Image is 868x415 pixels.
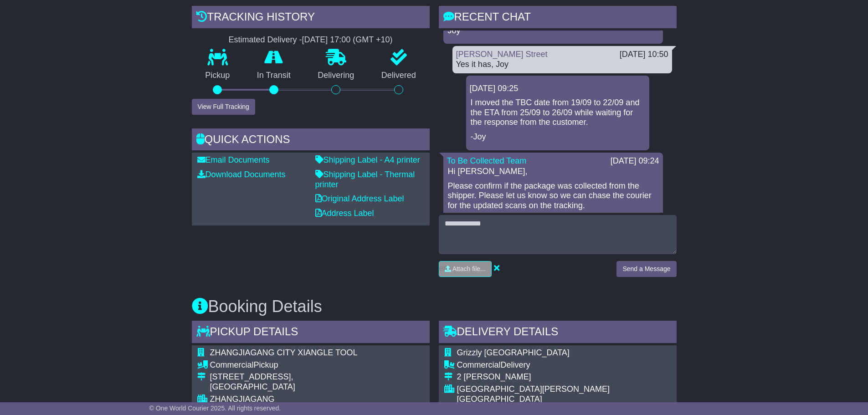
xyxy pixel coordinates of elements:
div: Tracking history [192,6,430,31]
div: ZHANGJIAGANG [210,395,424,405]
div: [DATE] 17:00 (GMT +10) [302,35,393,45]
a: Email Documents [197,155,270,164]
div: Delivery Details [439,321,677,345]
p: I moved the TBC date from 19/09 to 22/09 and the ETA from 25/09 to 26/09 while waiting for the re... [471,98,645,128]
div: Estimated Delivery - [192,35,430,45]
span: ZHANGJIAGANG CITY XIANGLE TOOL [210,348,358,357]
div: [DATE] 09:25 [470,84,646,94]
a: [PERSON_NAME] Street [456,50,548,59]
p: Delivered [368,71,430,81]
div: RECENT CHAT [439,6,677,31]
span: Commercial [210,360,254,369]
p: Delivering [304,71,368,81]
div: Yes it has, Joy [456,60,668,70]
div: [GEOGRAPHIC_DATA] [210,382,424,392]
p: Please confirm if the package was collected from the shipper. Please let us know so we can chase ... [448,181,658,211]
a: To Be Collected Team [447,156,527,165]
div: [DATE] 09:24 [611,156,659,166]
button: View Full Tracking [192,99,255,115]
span: Commercial [457,360,501,369]
a: Shipping Label - Thermal printer [315,170,415,189]
div: [DATE] 10:50 [620,50,668,60]
div: [GEOGRAPHIC_DATA][PERSON_NAME][GEOGRAPHIC_DATA] [457,384,671,404]
div: Delivery [457,360,671,370]
span: © One World Courier 2025. All rights reserved. [149,405,281,412]
div: [STREET_ADDRESS], [210,372,424,382]
a: Download Documents [197,170,286,179]
div: Pickup Details [192,321,430,345]
h3: Booking Details [192,297,677,316]
p: In Transit [243,71,304,81]
p: Pickup [192,71,244,81]
a: Shipping Label - A4 printer [315,155,420,164]
div: Quick Actions [192,128,430,153]
button: Send a Message [616,261,676,277]
div: Pickup [210,360,424,370]
span: Grizzly [GEOGRAPHIC_DATA] [457,348,570,357]
a: Address Label [315,209,374,218]
p: Hi [PERSON_NAME], [448,167,658,177]
a: Original Address Label [315,194,404,203]
p: -Joy [471,132,645,142]
div: 2 [PERSON_NAME] [457,372,671,382]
